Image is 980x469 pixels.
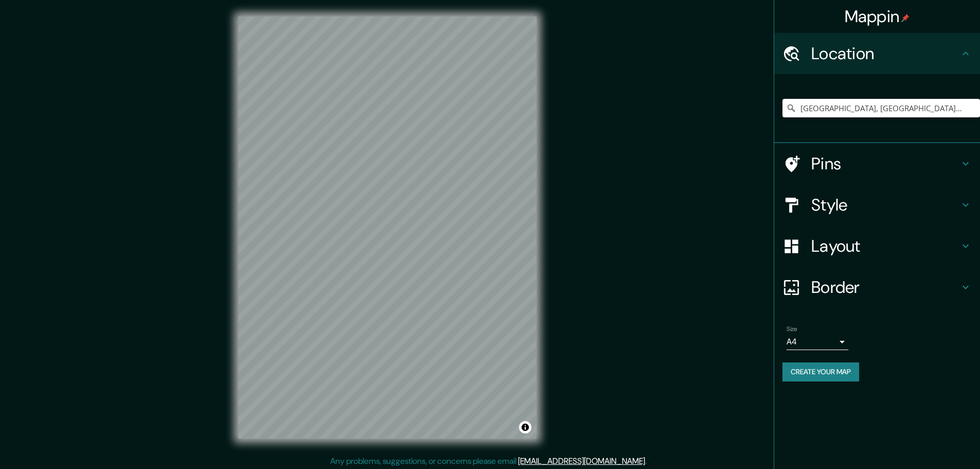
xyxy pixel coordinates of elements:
[774,267,980,308] div: Border
[774,184,980,225] div: Style
[811,236,959,256] h4: Layout
[811,43,959,64] h4: Location
[330,455,647,467] p: Any problems, suggestions, or concerns please email .
[782,362,859,381] button: Create your map
[811,153,959,174] h4: Pins
[648,455,650,467] div: .
[774,225,980,267] div: Layout
[845,6,910,27] h4: Mappin
[774,143,980,184] div: Pins
[787,334,848,350] div: A4
[901,14,910,22] img: pin-icon.png
[519,421,531,433] button: Toggle attribution
[774,33,980,74] div: Location
[811,277,959,298] h4: Border
[518,456,645,466] a: [EMAIL_ADDRESS][DOMAIN_NAME]
[787,325,797,334] label: Size
[782,99,980,117] input: Pick your city or area
[238,16,537,439] canvas: Map
[811,195,959,215] h4: Style
[647,455,648,467] div: .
